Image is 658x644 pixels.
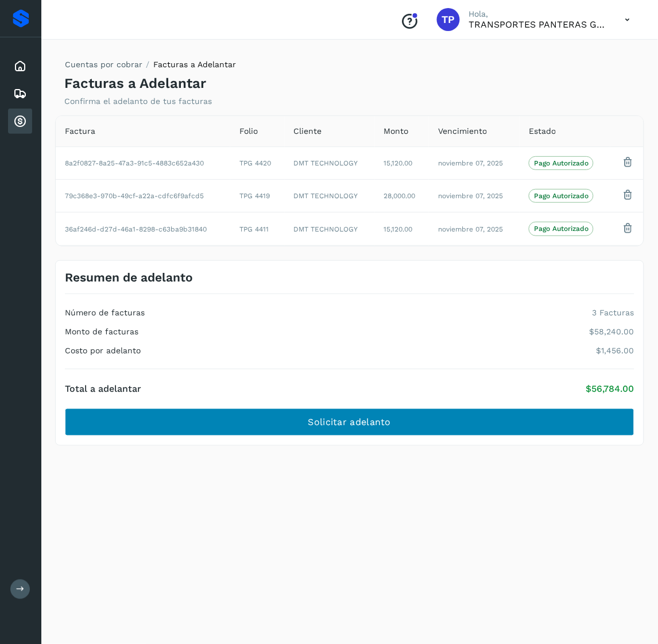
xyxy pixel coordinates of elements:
span: 28,000.00 [384,192,416,200]
span: Estado [529,125,556,137]
h4: Monto de facturas [65,327,138,337]
button: Solicitar adelanto [65,408,634,436]
td: 79c368e3-970b-49cf-a22a-cdfc6f9afcd5 [56,180,230,213]
h4: Facturas a Adelantar [64,75,206,92]
span: Monto [384,125,409,137]
p: Pago Autorizado [534,159,589,167]
td: TPG 4411 [230,213,285,245]
nav: breadcrumb [64,59,236,75]
p: $56,784.00 [586,383,634,394]
td: DMT TECHNOLOGY [285,180,375,213]
a: Cuentas por cobrar [65,60,142,69]
span: Cliente [294,125,322,137]
span: Facturas a Adelantar [153,60,236,69]
span: noviembre 07, 2025 [438,159,503,167]
span: Factura [65,125,95,137]
span: Solicitar adelanto [308,416,391,429]
td: TPG 4420 [230,146,285,179]
td: DMT TECHNOLOGY [285,146,375,179]
p: TRANSPORTES PANTERAS GAPO S.A. DE C.V. [469,19,607,30]
p: $58,240.00 [590,327,634,337]
span: Vencimiento [438,125,487,137]
div: Inicio [8,53,32,79]
h4: Costo por adelanto [65,346,141,356]
span: noviembre 07, 2025 [438,192,503,200]
p: $1,456.00 [597,346,634,356]
p: Hola, [469,9,607,19]
span: noviembre 07, 2025 [438,225,503,233]
h4: Total a adelantar [65,383,141,394]
h4: Número de facturas [65,308,145,318]
p: 3 Facturas [593,308,634,318]
td: 8a2f0827-8a25-47a3-91c5-4883c652a430 [56,146,230,179]
td: DMT TECHNOLOGY [285,213,375,245]
span: 15,120.00 [384,159,413,167]
p: Pago Autorizado [534,225,589,233]
div: Embarques [8,81,32,106]
p: Pago Autorizado [534,192,589,200]
span: Folio [239,125,258,137]
td: 36af246d-d27d-46a1-8298-c63ba9b31840 [56,213,230,245]
p: Confirma el adelanto de tus facturas [64,97,212,106]
td: TPG 4419 [230,180,285,213]
div: Cuentas por cobrar [8,109,32,134]
span: 15,120.00 [384,225,413,233]
h3: Resumen de adelanto [65,270,193,284]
